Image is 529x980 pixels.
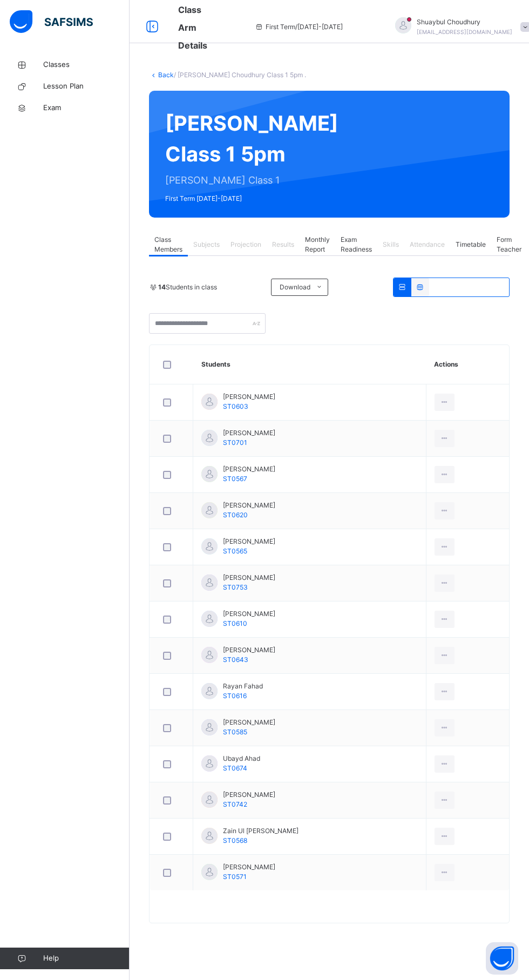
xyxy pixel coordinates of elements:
span: [PERSON_NAME] [223,573,275,583]
span: ST0753 [223,583,248,591]
span: [PERSON_NAME] [223,609,275,619]
img: safsims [10,10,93,33]
span: Attendance [410,240,445,249]
span: Ubayd Ahad [223,754,260,763]
span: ST0701 [223,438,247,447]
span: [PERSON_NAME] [223,645,275,655]
span: First Term [DATE]-[DATE] [165,194,338,204]
b: 14 [158,283,166,291]
span: Class Members [154,235,182,254]
span: Help [43,953,129,964]
th: Students [193,345,426,384]
th: Actions [426,345,509,384]
span: Results [272,240,294,249]
span: Shuaybul Choudhury [417,17,512,27]
span: Students in class [158,282,217,292]
span: Rayan Fahad [223,681,263,691]
span: ST0616 [223,692,247,700]
button: Open asap [486,942,518,975]
span: ST0567 [223,475,247,483]
a: Back [158,71,174,79]
span: ST0568 [223,836,247,844]
span: / [PERSON_NAME] Choudhury Class 1 5pm . [174,71,306,79]
span: ST0742 [223,800,247,808]
span: ST0585 [223,728,247,736]
span: ST0571 [223,873,247,881]
span: Form Teacher [497,235,521,254]
span: ST0620 [223,511,248,519]
span: [PERSON_NAME] [223,392,275,402]
span: Exam [43,103,130,113]
span: ST0565 [223,547,247,555]
span: [EMAIL_ADDRESS][DOMAIN_NAME] [417,29,512,35]
span: [PERSON_NAME] [223,501,275,510]
span: [PERSON_NAME] [223,428,275,438]
span: Lesson Plan [43,81,130,92]
span: [PERSON_NAME] [223,790,275,800]
span: Monthly Report [305,235,330,254]
span: Projection [230,240,261,249]
span: [PERSON_NAME] [223,718,275,727]
span: Class Arm Details [178,4,207,51]
span: Classes [43,59,130,70]
span: Timetable [456,240,486,249]
span: ST0643 [223,655,248,664]
span: ST0674 [223,764,247,772]
span: [PERSON_NAME] [223,862,275,872]
span: session/term information [255,22,343,32]
span: Download [280,282,310,292]
span: ST0603 [223,402,248,410]
span: [PERSON_NAME] [223,464,275,474]
span: Exam Readiness [341,235,372,254]
span: [PERSON_NAME] [223,537,275,546]
span: Zain Ul [PERSON_NAME] [223,826,299,836]
span: Skills [383,240,399,249]
span: ST0610 [223,619,247,627]
span: Subjects [193,240,220,249]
